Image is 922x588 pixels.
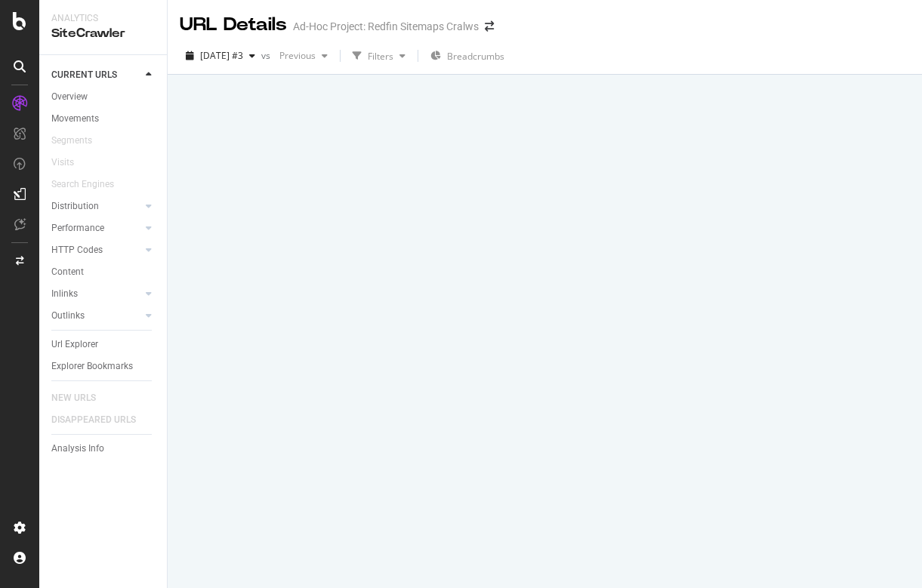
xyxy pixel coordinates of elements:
div: Distribution [51,199,99,214]
button: Filters [347,44,412,68]
a: Segments [51,133,107,149]
div: Filters [368,50,393,63]
a: Analysis Info [51,441,156,457]
div: Url Explorer [51,337,98,352]
div: Movements [51,111,99,127]
span: 2025 Sep. 13th #3 [200,49,243,62]
div: DISAPPEARED URLS [51,412,136,428]
div: CURRENT URLS [51,67,117,83]
div: Analysis Info [51,441,104,457]
button: Previous [273,44,334,68]
a: Explorer Bookmarks [51,359,156,374]
span: Breadcrumbs [447,50,504,63]
a: Visits [51,155,89,171]
div: NEW URLS [51,390,96,406]
a: Content [51,264,156,280]
div: URL Details [180,12,287,38]
div: arrow-right-arrow-left [485,21,494,32]
div: Overview [51,89,88,105]
div: Content [51,264,84,280]
a: DISAPPEARED URLS [51,412,151,428]
div: Ad-Hoc Project: Redfin Sitemaps Cralws [293,19,479,34]
a: CURRENT URLS [51,67,141,83]
div: SiteCrawler [51,25,155,42]
button: [DATE] #3 [180,44,261,68]
a: Movements [51,111,156,127]
a: Performance [51,220,141,236]
div: Search Engines [51,177,114,192]
a: Distribution [51,199,141,214]
a: Outlinks [51,308,141,324]
div: Segments [51,133,92,149]
div: Analytics [51,12,155,25]
span: Previous [273,49,316,62]
button: Breadcrumbs [424,44,510,68]
a: NEW URLS [51,390,111,406]
div: Explorer Bookmarks [51,359,133,374]
div: Outlinks [51,308,85,324]
a: HTTP Codes [51,242,141,258]
div: Inlinks [51,286,78,302]
span: vs [261,49,273,62]
a: Search Engines [51,177,129,192]
a: Inlinks [51,286,141,302]
div: HTTP Codes [51,242,103,258]
div: Visits [51,155,74,171]
div: Performance [51,220,104,236]
a: Url Explorer [51,337,156,352]
a: Overview [51,89,156,105]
